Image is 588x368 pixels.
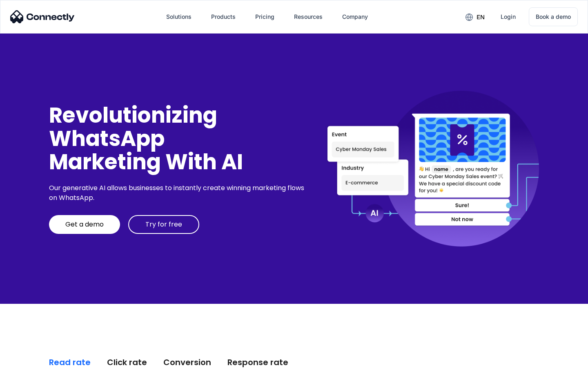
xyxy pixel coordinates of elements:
aside: Language selected: English [8,354,49,365]
a: Pricing [249,7,281,27]
ul: Language list [16,354,49,365]
div: Pricing [255,11,274,22]
div: Try for free [145,220,182,229]
div: Revolutionizing WhatsApp Marketing With AI [49,103,307,174]
div: en [477,11,485,23]
div: Response rate [227,357,288,368]
div: Read rate [49,357,91,368]
a: Get a demo [49,215,120,234]
a: Login [494,7,522,27]
div: Click rate [107,357,147,368]
a: Try for free [128,215,199,234]
a: Book a demo [529,7,578,26]
div: Get a demo [65,220,104,229]
div: Company [342,11,368,22]
div: Conversion [163,357,211,368]
div: Login [501,11,516,22]
div: Resources [294,11,323,22]
div: Our generative AI allows businesses to instantly create winning marketing flows on WhatsApp. [49,183,307,203]
div: Solutions [166,11,192,22]
div: Products [211,11,236,22]
img: Connectly Logo [10,10,75,23]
